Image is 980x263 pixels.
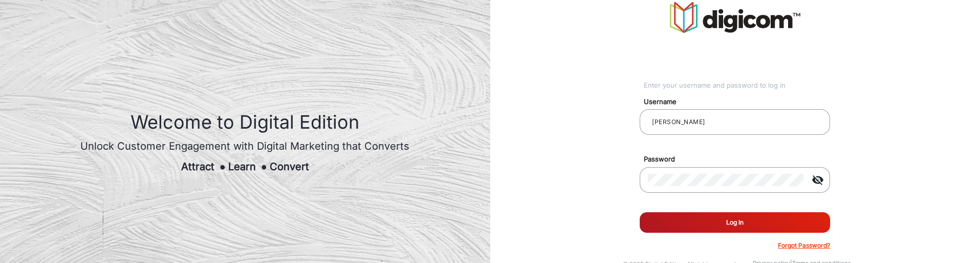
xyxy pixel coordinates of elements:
[80,111,409,133] h1: Welcome to Digital Edition
[778,241,830,250] p: Forgot Password?
[644,80,831,91] div: Enter your username and password to log in
[805,174,830,186] mat-icon: visibility_off
[640,212,830,233] button: Log In
[80,138,409,154] div: Unlock Customer Engagement with Digital Marketing that Converts
[670,2,800,33] img: vmg-logo
[80,159,409,174] div: Attract Learn Convert
[648,116,822,128] input: Your username
[261,160,267,173] span: ●
[220,160,226,173] span: ●
[636,97,842,107] mat-label: Username
[636,154,842,165] mat-label: Password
